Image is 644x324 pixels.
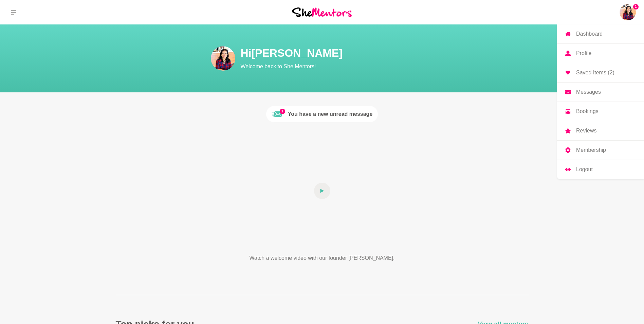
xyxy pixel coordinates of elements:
a: Bookings [557,102,644,121]
a: Reviews [557,121,644,140]
img: She Mentors Logo [292,7,352,17]
img: Diana Philip [211,46,235,71]
a: Dashboard [557,24,644,43]
img: Diana Philip [620,4,636,20]
a: Saved Items (2) [557,63,644,82]
img: Unread message [272,109,282,120]
h1: Hi [PERSON_NAME] [241,46,485,60]
a: Profile [557,44,644,63]
span: 1 [280,109,285,114]
div: You have a new unread message [288,110,373,118]
p: Welcome back to She Mentors! [241,62,485,71]
p: Watch a welcome video with our founder [PERSON_NAME]. [224,254,420,262]
p: Messages [576,89,601,95]
a: 1Unread messageYou have a new unread message [266,106,378,122]
a: Messages [557,83,644,102]
p: Logout [576,167,593,172]
span: 1 [633,4,639,10]
p: Membership [576,147,606,153]
p: Profile [576,51,591,56]
a: Diana Philip1DashboardProfileSaved Items (2)MessagesBookingsReviewsMembershipLogout [620,4,636,20]
p: Saved Items (2) [576,70,614,75]
p: Dashboard [576,31,603,37]
p: Reviews [576,128,596,133]
p: Bookings [576,109,599,114]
